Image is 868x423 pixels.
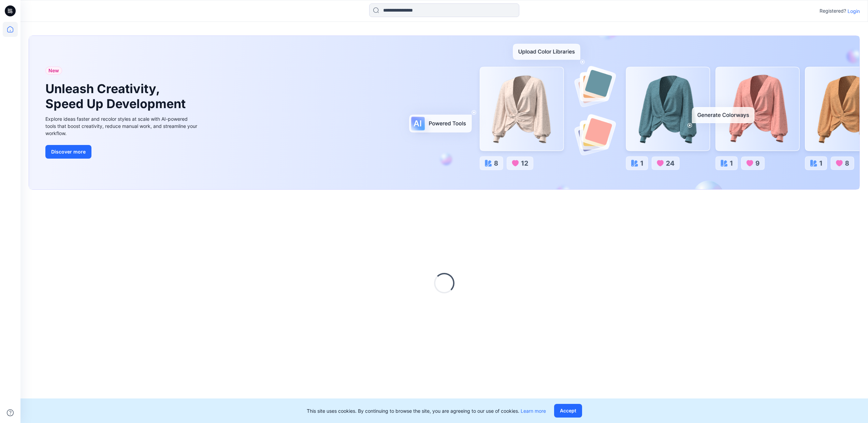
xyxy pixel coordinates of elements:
[45,115,199,137] div: Explore ideas faster and recolor styles at scale with AI-powered tools that boost creativity, red...
[521,408,546,414] a: Learn more
[45,82,189,111] h1: Unleash Creativity, Speed Up Development
[45,145,91,159] button: Discover more
[554,404,582,418] button: Accept
[307,407,546,414] p: This site uses cookies. By continuing to browse the site, you are agreeing to our use of cookies.
[48,67,59,75] span: New
[848,8,860,15] p: Login
[45,145,199,159] a: Discover more
[820,7,846,15] p: Registered?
